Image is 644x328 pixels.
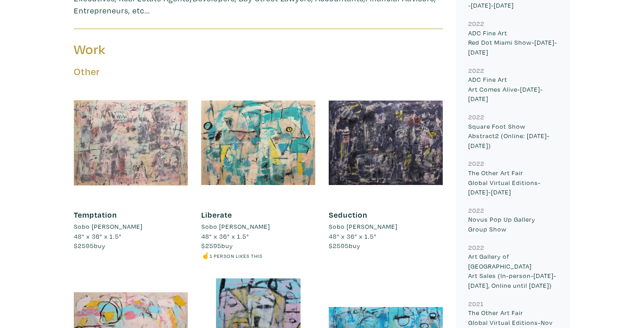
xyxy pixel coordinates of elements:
[329,222,443,231] a: Sobo [PERSON_NAME]
[74,222,188,231] a: Sobo [PERSON_NAME]
[468,308,558,327] p: The Other Art Fair Global Virtual Editions-Nov
[201,210,232,220] a: Liberate
[468,214,558,234] p: Novus Pop Up Gallery Group Show
[329,222,398,231] li: Sobo [PERSON_NAME]
[468,252,558,290] p: Art Gallery of [GEOGRAPHIC_DATA] Art Sales (In-person-[DATE]-[DATE], Online until [DATE])
[201,232,249,240] span: 48" x 36" x 1.5"
[201,222,270,231] li: Sobo [PERSON_NAME]
[329,241,360,250] span: buy
[329,210,368,220] a: Seduction
[210,252,263,259] small: 1 person likes this
[329,232,377,240] span: 48" x 36" x 1.5"
[468,19,484,28] small: 2022
[468,66,484,75] small: 2022
[201,241,221,250] span: $2595
[468,206,484,214] small: 2022
[468,122,558,151] p: Square Foot Show Abstract2 (Online: [DATE]-[DATE])
[468,75,558,104] p: ADC Fine Art Art Comes Alive-[DATE]-[DATE]
[201,241,233,250] span: buy
[74,241,94,250] span: $2595
[74,222,143,231] li: Sobo [PERSON_NAME]
[74,41,252,58] h3: Work
[468,159,484,168] small: 2022
[201,251,315,261] li: ☝️
[468,28,558,57] p: ADC Fine Art Red Dot Miami Show-[DATE]-[DATE]
[468,243,484,252] small: 2022
[201,222,315,231] a: Sobo [PERSON_NAME]
[74,210,117,220] a: Temptation
[74,241,106,250] span: buy
[468,168,558,197] p: The Other Art Fair Global Virtual Editions-[DATE]-[DATE]
[74,232,122,240] span: 48" x 36" x 1.5"
[468,299,484,308] small: 2021
[468,113,484,121] small: 2022
[329,241,349,250] span: $2595
[74,66,443,78] h5: Other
